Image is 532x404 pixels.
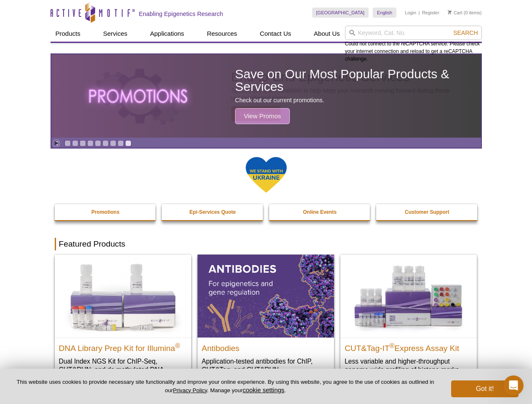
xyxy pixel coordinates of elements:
[173,387,207,393] a: Privacy Policy
[59,357,187,383] p: Dual Index NGS Kit for ChIP-Seq, CUT&RUN, and ds methylated DNA assays.
[451,380,519,397] button: Got it!
[340,255,477,382] a: CUT&Tag-IT® Express Assay Kit CUT&Tag-IT®Express Assay Kit Less variable and higher-throughput ge...
[53,140,59,146] a: Toggle autoplay
[198,255,334,337] img: All Antibodies
[202,26,242,42] a: Resources
[345,26,482,40] input: Keyword, Cat. No.
[125,140,131,146] a: Go to slide 9
[87,140,94,146] a: Go to slide 4
[55,255,191,337] img: DNA Library Prep Kit for Illumina
[13,378,437,394] p: This website uses cookies to provide necessary site functionality and improve your online experie...
[345,340,473,353] h2: CUT&Tag-IT Express Assay Kit
[83,74,195,117] img: The word promotions written in all caps with a glowing effect
[373,8,396,18] a: English
[235,96,476,104] p: Check out our current promotions.
[340,255,477,337] img: CUT&Tag-IT® Express Assay Kit
[72,140,78,146] a: Go to slide 2
[51,54,481,138] a: The word promotions written in all caps with a glowing effect Save on Our Most Popular Products &...
[235,108,290,124] span: View Promos
[245,156,287,194] img: We Stand With Ukraine
[110,140,116,146] a: Go to slide 7
[376,204,478,220] a: Customer Support
[422,10,439,16] a: Register
[95,140,101,146] a: Go to slide 5
[198,255,334,382] a: All Antibodies Antibodies Application-tested antibodies for ChIP, CUT&Tag, and CUT&RUN.
[303,209,337,215] strong: Online Events
[118,140,124,146] a: Go to slide 8
[345,357,473,374] p: Less variable and higher-throughput genome-wide profiling of histone marks​.
[102,140,109,146] a: Go to slide 6
[390,342,395,349] sup: ®
[453,29,478,36] span: Search
[80,140,86,146] a: Go to slide 3
[175,342,180,349] sup: ®
[202,340,330,353] h2: Antibodies
[243,386,284,393] button: cookie settings
[59,340,187,353] h2: DNA Library Prep Kit for Illumina
[51,26,86,42] a: Products
[202,357,330,374] p: Application-tested antibodies for ChIP, CUT&Tag, and CUT&RUN.
[235,68,476,93] h2: Save on Our Most Popular Products & Services
[55,255,191,391] a: DNA Library Prep Kit for Illumina DNA Library Prep Kit for Illumina® Dual Index NGS Kit for ChIP-...
[503,375,524,396] iframe: Intercom live chat
[98,26,133,42] a: Services
[419,8,420,18] li: |
[145,26,189,42] a: Applications
[405,209,449,215] strong: Customer Support
[312,8,369,18] a: [GEOGRAPHIC_DATA]
[448,8,482,18] li: (0 items)
[448,10,452,14] img: Your Cart
[405,10,416,16] a: Login
[190,209,236,215] strong: Epi-Services Quote
[269,204,371,220] a: Online Events
[309,26,345,42] a: About Us
[91,209,120,215] strong: Promotions
[345,26,482,63] div: Could not connect to the reCAPTCHA service. Please check your internet connection and reload to g...
[162,204,264,220] a: Epi-Services Quote
[451,29,480,37] button: Search
[64,140,71,146] a: Go to slide 1
[255,26,296,42] a: Contact Us
[139,10,223,18] h2: Enabling Epigenetics Research
[448,10,462,16] a: Cart
[55,204,157,220] a: Promotions
[51,54,481,138] article: Save on Our Most Popular Products & Services
[55,238,478,250] h2: Featured Products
